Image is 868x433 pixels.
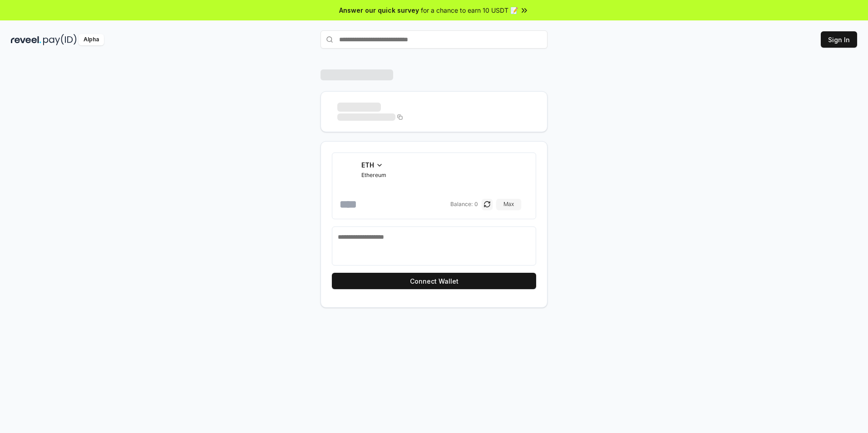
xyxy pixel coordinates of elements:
[79,34,104,45] div: Alpha
[339,5,419,15] span: Answer our quick survey
[496,199,521,210] button: Max
[474,201,478,208] span: 0
[450,201,473,208] span: Balance:
[361,172,386,179] span: Ethereum
[332,273,536,289] button: Connect Wallet
[361,160,374,170] span: ETH
[421,5,518,15] span: for a chance to earn 10 USDT 📝
[821,31,857,48] button: Sign In
[43,34,77,45] img: pay_id
[11,34,41,45] img: reveel_dark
